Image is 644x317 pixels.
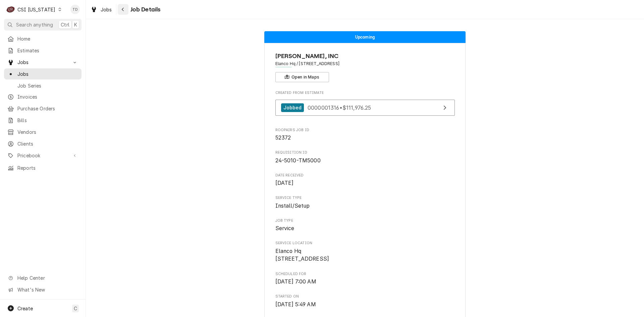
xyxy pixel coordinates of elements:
span: Vendors [17,128,78,136]
a: Estimates [4,45,82,56]
span: Job Type [275,224,455,232]
span: What's New [17,286,77,293]
a: Job Series [4,80,82,91]
div: TD [70,5,80,14]
span: Service Location [275,241,455,246]
a: Home [4,33,82,44]
div: Jobbed [281,103,304,112]
span: Ctrl [61,21,69,28]
div: Requisition ID [275,150,455,164]
div: Date Received [275,173,455,187]
a: Go to Pricebook [4,150,82,161]
span: Bills [17,117,78,124]
span: 24-5010-TM5000 [275,157,321,164]
span: Roopairs Job ID [275,127,455,133]
span: Pricebook [17,152,68,159]
span: Date Received [275,173,455,178]
div: Tim Devereux's Avatar [70,5,80,14]
span: Job Series [17,82,78,89]
span: Upcoming [355,35,375,39]
span: Job Type [275,218,455,223]
span: Requisition ID [275,157,455,165]
span: Scheduled For [275,278,455,286]
a: Go to What's New [4,284,82,295]
span: Jobs [17,70,78,77]
a: Vendors [4,126,82,138]
span: Roopairs Job ID [275,134,455,142]
div: Started On [275,294,455,308]
a: Invoices [4,91,82,102]
span: 0000001316 • $111,976.25 [308,104,371,111]
button: Navigate back [118,4,128,15]
a: Go to Help Center [4,272,82,283]
div: Roopairs Job ID [275,127,455,142]
div: Job Type [275,218,455,232]
span: Home [17,35,78,42]
button: Open in Maps [275,72,329,82]
a: Reports [4,162,82,173]
a: View Estimate [275,100,455,116]
div: Service Type [275,195,455,210]
a: Clients [4,138,82,149]
span: Service [275,225,294,231]
div: Client Information [275,52,455,82]
div: Created From Estimate [275,90,455,119]
span: Jobs [101,6,112,13]
div: CSI Kentucky's Avatar [6,5,15,14]
span: Name [275,52,455,61]
a: Purchase Orders [4,103,82,114]
a: Jobs [88,4,115,15]
span: Search anything [16,21,53,28]
a: Go to Jobs [4,57,82,68]
div: Scheduled For [275,271,455,286]
a: Jobs [4,68,82,80]
span: Estimates [17,47,78,54]
span: 52372 [275,135,291,141]
span: [DATE] 5:49 AM [275,301,316,308]
span: Reports [17,164,78,171]
span: Started On [275,301,455,309]
span: Scheduled For [275,271,455,277]
span: [DATE] [275,180,294,186]
span: Service Type [275,195,455,201]
span: Install/Setup [275,203,310,209]
div: CSI [US_STATE] [17,6,55,13]
div: C [6,5,15,14]
span: Create [17,306,33,311]
span: Service Location [275,247,455,263]
span: Jobs [17,59,68,66]
span: Requisition ID [275,150,455,155]
span: K [74,21,77,28]
span: Address [275,61,455,67]
span: Purchase Orders [17,105,78,112]
span: Clients [17,140,78,147]
span: Elanco Hq [STREET_ADDRESS] [275,248,329,262]
div: Status [264,31,466,43]
div: Service Location [275,241,455,263]
a: Bills [4,115,82,126]
button: Search anythingCtrlK [4,19,82,31]
span: Created From Estimate [275,90,455,96]
span: [DATE] 7:00 AM [275,278,316,285]
span: Date Received [275,179,455,187]
span: C [74,305,77,312]
span: Job Details [128,5,161,14]
span: Help Center [17,274,77,281]
span: Service Type [275,202,455,210]
span: Invoices [17,93,78,100]
span: Started On [275,294,455,299]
